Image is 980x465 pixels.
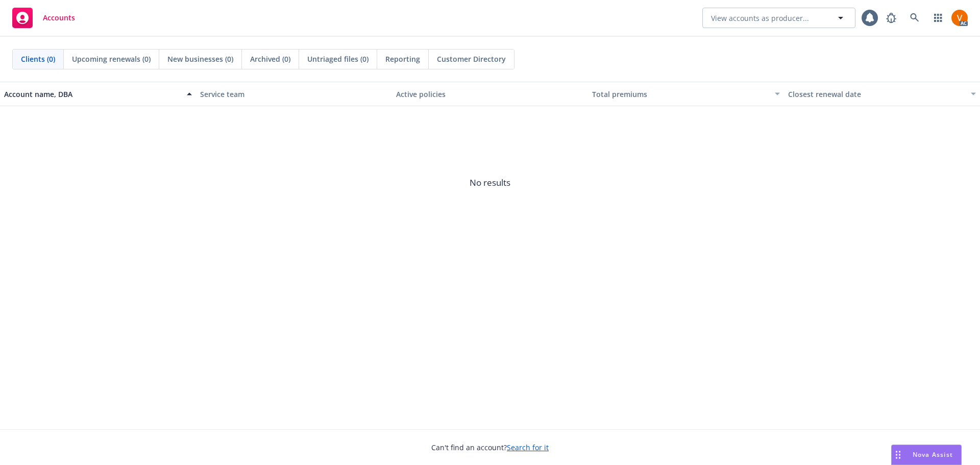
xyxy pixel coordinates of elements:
div: Active policies [396,89,584,100]
span: Clients (0) [21,54,55,64]
span: New businesses (0) [167,54,233,64]
button: Total premiums [588,82,784,106]
a: Report a Bug [881,8,901,28]
div: Closest renewal date [788,89,965,100]
img: photo [951,10,968,26]
div: Total premiums [592,89,769,100]
span: Customer Directory [437,54,506,64]
span: Accounts [43,14,75,22]
span: View accounts as producer... [711,13,809,23]
a: Accounts [8,4,79,32]
a: Switch app [928,8,948,28]
div: Service team [200,89,388,100]
button: Service team [196,82,392,106]
a: Search [904,8,925,28]
span: Upcoming renewals (0) [72,54,151,64]
span: Untriaged files (0) [307,54,369,64]
button: Active policies [392,82,588,106]
span: Nova Assist [913,450,953,459]
div: Drag to move [892,445,904,464]
span: Can't find an account? [431,442,549,453]
button: View accounts as producer... [702,8,855,28]
span: Reporting [385,54,420,64]
button: Nova Assist [891,445,962,465]
div: Account name, DBA [4,89,181,100]
span: Archived (0) [250,54,290,64]
button: Closest renewal date [784,82,980,106]
a: Search for it [507,443,549,452]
